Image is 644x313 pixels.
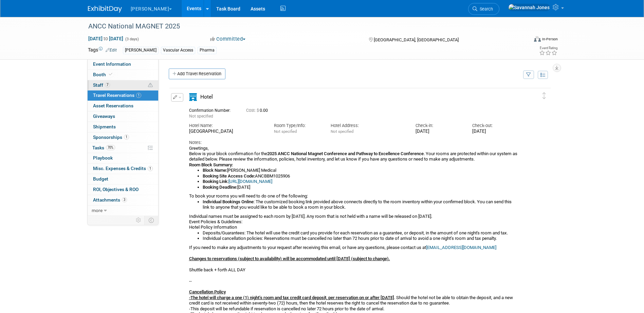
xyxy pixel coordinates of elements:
[331,129,353,134] span: Not specified
[93,82,110,88] span: Staff
[93,72,114,77] span: Booth
[109,72,112,76] i: Booth reservation complete
[203,230,519,236] li: Deposits/Guarantees: The hotel will use the credit card you provide for each reservation as a gua...
[246,108,260,113] span: Cost: $
[88,185,158,195] a: ROI, Objectives & ROO
[93,134,129,140] span: Sponsorships
[88,174,158,184] a: Budget
[477,6,493,12] span: Search
[203,168,519,173] li: [PERSON_NAME] Medical
[123,47,159,54] div: [PERSON_NAME]
[88,46,117,54] td: Tags
[88,143,158,153] a: Tasks70%
[426,245,496,250] a: [EMAIL_ADDRESS][DOMAIN_NAME]
[93,166,153,171] span: Misc. Expenses & Credits
[542,92,546,99] i: Click and drag to move item
[148,166,153,171] span: 1
[105,82,110,87] span: 7
[161,47,195,54] div: Vascular Access
[203,168,227,173] b: Block Name:
[106,145,115,150] span: 70%
[133,216,145,225] td: Personalize Event Tab Strip
[472,123,519,129] div: Check-out:
[92,208,103,213] span: more
[539,46,557,50] div: Event Rating
[267,151,424,156] b: 2025 ANCC National Magnet Conference and Pathway to Excellence Conference
[189,123,264,129] div: Hotel Name:
[93,113,115,119] span: Giveaways
[93,155,113,161] span: Playbook
[86,20,518,33] div: ANCC National MAGNET 2025
[88,36,124,42] span: [DATE] [DATE]
[203,179,228,184] b: Booking Link:
[88,59,158,69] a: Event Information
[136,93,141,98] span: 1
[274,129,297,134] span: Not specified
[144,216,158,225] td: Toggle Event Tabs
[148,82,153,88] span: Potential Scheduling Conflict -- at least one attendee is tagged in another overlapping event.
[331,123,405,129] div: Hotel Address:
[508,4,550,11] img: Savannah Jones
[534,36,541,42] img: Format-Inperson.png
[488,35,558,45] div: Event Format
[189,114,213,119] span: Not specified
[169,68,225,79] a: Add Travel Reservation
[103,36,109,41] span: to
[88,80,158,90] a: Staff7
[93,124,116,129] span: Shipments
[189,140,519,146] div: Notes:
[189,256,390,261] b: Changes to reservations (subject to availability) will be accommodated until [DATE] (subject to c...
[203,199,254,204] b: Individual Bookings Online
[106,48,117,53] a: Edit
[93,187,139,192] span: ROI, Objectives & ROO
[93,103,133,108] span: Asset Reservations
[125,37,139,41] span: (3 days)
[274,123,320,129] div: Room Type/Info:
[203,199,519,210] li: : The customized booking link provided above connects directly to the room inventory within your ...
[542,37,558,42] div: In-Person
[416,123,462,129] div: Check-in:
[88,153,158,163] a: Playbook
[88,111,158,122] a: Giveaways
[122,197,127,202] span: 3
[189,162,233,167] b: Room Block Summary:
[189,289,226,294] b: Cancellation Policy
[93,197,127,203] span: Attachments
[88,195,158,205] a: Attachments3
[93,176,108,182] span: Budget
[374,37,459,42] span: [GEOGRAPHIC_DATA], [GEOGRAPHIC_DATA]
[88,206,158,216] a: more
[189,106,236,113] div: Confirmation Number:
[189,93,197,101] i: Hotel
[416,129,462,134] div: [DATE]
[93,61,131,67] span: Event Information
[203,173,255,179] b: Booking Site Access Code:
[88,132,158,143] a: Sponsorships1
[526,73,531,77] i: Filter by Traveler
[88,122,158,132] a: Shipments
[92,145,115,150] span: Tasks
[246,108,271,113] span: 0.00
[189,295,394,300] b: -The hotel will charge a one (1) night’s room and tax credit card deposit, per reservation on or ...
[228,179,272,184] a: [URL][DOMAIN_NAME]
[468,3,499,15] a: Search
[203,185,519,190] li: [DATE]
[189,129,264,134] div: [GEOGRAPHIC_DATA]
[88,70,158,80] a: Booth
[88,164,158,174] a: Misc. Expenses & Credits1
[88,101,158,111] a: Asset Reservations
[88,6,122,13] img: ExhibitDay
[93,92,141,98] span: Travel Reservations
[208,36,248,43] button: Committed
[203,236,519,241] li: Individual cancellation policies: Reservations must be cancelled no later than 72 hours prior to ...
[203,173,519,179] li: ANCBBM1025906
[200,94,213,100] span: Hotel
[88,90,158,101] a: Travel Reservations1
[198,47,217,54] div: Pharma
[472,129,519,134] div: [DATE]
[124,134,129,140] span: 1
[203,185,237,190] b: Booking Deadline:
